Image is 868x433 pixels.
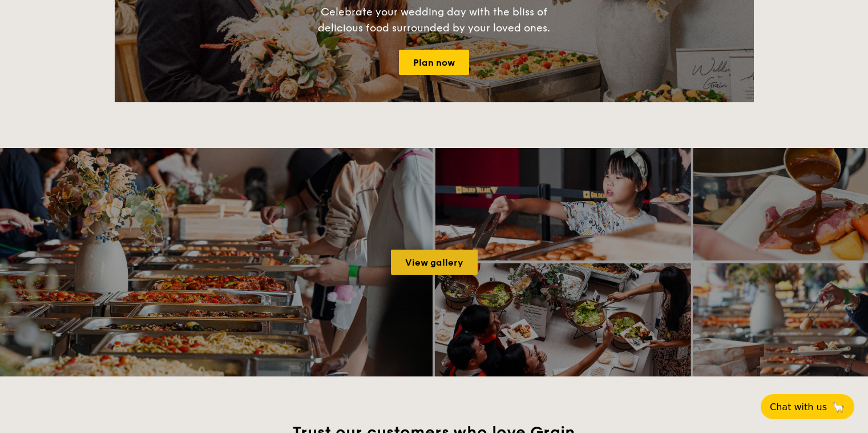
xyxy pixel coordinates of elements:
div: Celebrate your wedding day with the bliss of delicious food surrounded by your loved ones. [306,4,563,36]
a: Plan now [399,50,469,75]
button: Chat with us🦙 [761,394,854,419]
a: View gallery [391,250,478,275]
span: 🦙 [831,400,845,414]
span: Chat with us [770,402,827,412]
